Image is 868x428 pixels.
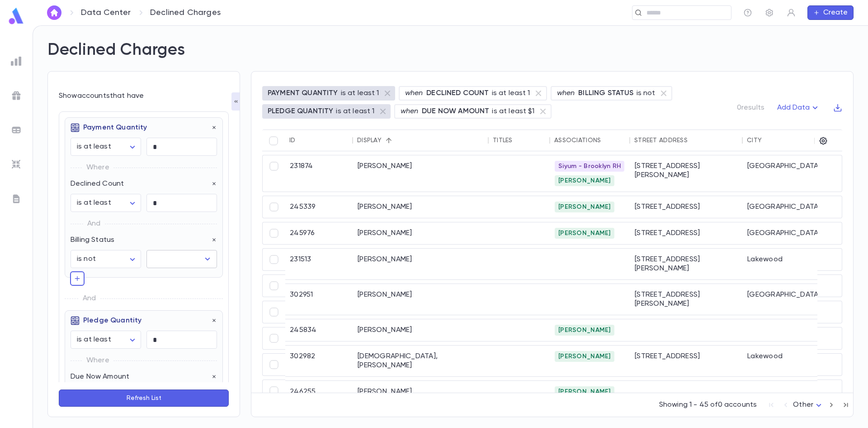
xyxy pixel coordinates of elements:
[71,194,141,212] div: is at least
[71,250,141,268] div: is not
[426,89,489,98] p: DECLINED COUNT
[71,138,141,156] div: is at least
[353,155,489,192] div: [PERSON_NAME]
[394,104,552,119] div: whenDUE NOW AMOUNTis at least $1
[630,249,743,279] div: [STREET_ADDRESS][PERSON_NAME]
[743,222,841,244] div: [GEOGRAPHIC_DATA]
[268,107,333,116] p: PLEDGE QUANTITY
[401,107,419,116] p: when
[353,249,489,279] div: [PERSON_NAME]
[77,255,96,263] span: is not
[493,137,513,144] div: Titles
[285,381,353,403] div: 246255
[77,199,111,207] span: is at least
[11,56,22,67] img: reports_grey.c525e4749d1bce6a11f5fe2a8de1b229.svg
[65,230,217,245] div: Billing Status
[492,89,530,98] p: is at least 1
[807,5,854,20] button: Create
[336,107,374,116] p: is at least 1
[747,137,762,144] div: City
[59,91,229,101] div: Show accounts that have
[262,104,391,119] div: PLEDGE QUANTITYis at least 1
[743,155,841,192] div: [GEOGRAPHIC_DATA]
[353,381,489,403] div: [PERSON_NAME]
[285,346,353,376] div: 302982
[513,133,527,148] button: Sort
[285,284,353,315] div: 302951
[382,133,396,148] button: Sort
[11,159,22,170] img: imports_grey.530a8a0e642e233f2baf0ef88e8c9fcb.svg
[353,196,489,218] div: [PERSON_NAME]
[353,319,489,341] div: [PERSON_NAME]
[555,388,614,395] span: [PERSON_NAME]
[793,401,813,409] span: Other
[578,89,633,98] p: BILLING STATUS
[492,107,534,116] p: is at least $1
[47,40,185,60] h2: Declined Charges
[11,90,22,101] img: campaigns_grey.99e729a5f7ee94e3726e6486bddda8f1.svg
[289,137,296,144] div: ID
[86,161,109,174] p: Where
[353,222,489,244] div: [PERSON_NAME]
[630,284,743,315] div: [STREET_ADDRESS][PERSON_NAME]
[7,7,25,25] img: logo
[551,86,672,101] div: whenBILLING STATUSis not
[65,367,217,381] div: Due Now Amount
[557,89,575,98] p: when
[262,86,395,101] div: PAYMENT QUANTITYis at least 1
[743,346,841,376] div: Lakewood
[634,137,688,144] div: Street Address
[11,193,22,204] img: letters_grey.7941b92b52307dd3b8a917253454ce1c.svg
[353,284,489,315] div: [PERSON_NAME]
[737,103,764,112] p: 0 results
[341,89,379,98] p: is at least 1
[71,123,147,132] p: Payment Quantity
[630,346,743,376] div: [STREET_ADDRESS]
[59,390,229,407] button: Refresh List
[637,89,656,98] p: is not
[201,253,214,265] button: Open
[630,196,743,218] div: [STREET_ADDRESS]
[353,346,489,376] div: [DEMOGRAPHIC_DATA], [PERSON_NAME]
[285,319,353,341] div: 245834
[150,8,221,18] p: Declined Charges
[405,89,423,98] p: when
[743,284,841,315] div: [GEOGRAPHIC_DATA]
[762,133,776,148] button: Sort
[285,155,353,192] div: 231874
[81,8,131,18] a: Data Center
[659,400,757,409] p: Showing 1 - 45 of 0 accounts
[554,137,601,144] div: Associations
[86,354,109,367] p: Where
[688,133,702,148] button: Sort
[87,217,100,230] p: And
[772,101,826,115] button: Add Data
[555,353,614,360] span: [PERSON_NAME]
[296,133,310,148] button: Sort
[357,137,382,144] div: Display
[285,249,353,279] div: 231513
[555,163,624,170] span: Siyum - Brooklyn RH
[65,174,217,188] div: Declined Count
[630,222,743,244] div: [STREET_ADDRESS]
[71,331,141,349] div: is at least
[422,107,489,116] p: DUE NOW AMOUNT
[285,196,353,218] div: 245339
[555,327,614,334] span: [PERSON_NAME]
[793,398,824,412] div: Other
[285,222,353,244] div: 245976
[399,86,547,101] div: whenDECLINED COUNTis at least 1
[555,177,614,184] span: [PERSON_NAME]
[555,230,614,237] span: [PERSON_NAME]
[743,196,841,218] div: [GEOGRAPHIC_DATA]
[83,292,96,305] p: And
[630,155,743,192] div: [STREET_ADDRESS][PERSON_NAME]
[77,336,111,343] span: is at least
[268,89,338,98] p: PAYMENT QUANTITY
[77,143,111,150] span: is at least
[49,9,60,16] img: home_white.a664292cf8c1dea59945f0da9f25487c.svg
[555,203,614,211] span: [PERSON_NAME]
[11,125,22,135] img: batches_grey.339ca447c9d9533ef1741baa751efc33.svg
[743,249,841,279] div: Lakewood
